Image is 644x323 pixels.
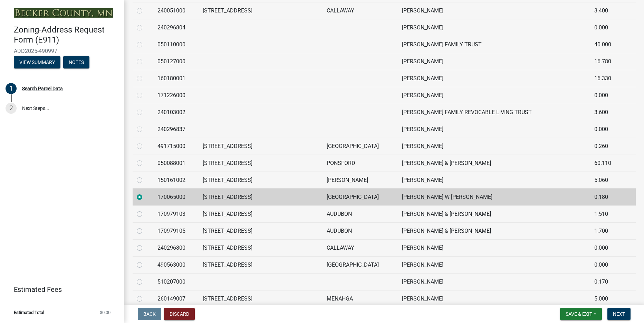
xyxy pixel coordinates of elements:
td: [PERSON_NAME] W [PERSON_NAME] [398,188,590,205]
td: MENAHGA [323,290,398,307]
td: 240296800 [153,239,199,256]
span: Estimated Total [14,310,44,315]
td: [STREET_ADDRESS] [199,172,323,188]
div: 2 [6,103,17,114]
a: Estimated Fees [6,283,113,296]
td: 160180001 [153,70,199,87]
td: 240103002 [153,104,199,121]
td: 510207000 [153,273,199,290]
td: [PERSON_NAME] & [PERSON_NAME] [398,222,590,239]
td: 240051000 [153,2,199,19]
button: View Summary [14,56,60,68]
td: [PERSON_NAME] [398,2,590,19]
td: 050088001 [153,155,199,172]
td: [STREET_ADDRESS] [199,290,323,307]
td: 170979103 [153,205,199,222]
td: 050110000 [153,36,199,53]
td: 0.000 [590,87,625,104]
td: [PERSON_NAME] & [PERSON_NAME] [398,155,590,172]
td: 5.060 [590,172,625,188]
td: [PERSON_NAME] & [PERSON_NAME] [398,205,590,222]
td: [STREET_ADDRESS] [199,239,323,256]
button: Notes [63,56,89,68]
td: CALLAWAY [323,239,398,256]
td: PONSFORD [323,155,398,172]
td: 260149007 [153,290,199,307]
td: [PERSON_NAME] [398,121,590,138]
td: [STREET_ADDRESS] [199,138,323,155]
td: [PERSON_NAME] [398,256,590,273]
td: 3.600 [590,104,625,121]
wm-modal-confirm: Summary [14,60,60,65]
td: [GEOGRAPHIC_DATA] [323,138,398,155]
td: 0.180 [590,188,625,205]
td: 0.260 [590,138,625,155]
td: 240296837 [153,121,199,138]
td: [PERSON_NAME] [398,138,590,155]
td: 171226000 [153,87,199,104]
div: Search Parcel Data [22,86,63,91]
td: 170065000 [153,188,199,205]
td: [PERSON_NAME] [398,290,590,307]
span: Back [143,311,156,317]
td: [STREET_ADDRESS] [199,205,323,222]
td: 0.170 [590,273,625,290]
div: 1 [6,83,17,94]
td: [PERSON_NAME] [398,172,590,188]
td: 491715000 [153,138,199,155]
td: 16.780 [590,53,625,70]
span: ADD2025-490997 [14,48,110,54]
td: 16.330 [590,70,625,87]
td: [PERSON_NAME] [398,19,590,36]
td: 490563000 [153,256,199,273]
button: Next [607,308,631,320]
td: [PERSON_NAME] [398,70,590,87]
span: Next [613,311,625,317]
td: [PERSON_NAME] [398,53,590,70]
td: [STREET_ADDRESS] [199,256,323,273]
td: 60.110 [590,155,625,172]
td: [PERSON_NAME] [398,239,590,256]
td: 0.000 [590,239,625,256]
td: 1.510 [590,205,625,222]
img: Becker County, Minnesota [14,8,113,18]
td: [STREET_ADDRESS] [199,188,323,205]
td: AUDUBON [323,205,398,222]
td: 0.000 [590,121,625,138]
td: [PERSON_NAME] FAMILY TRUST [398,36,590,53]
td: 050127000 [153,53,199,70]
td: 1.700 [590,222,625,239]
td: [STREET_ADDRESS] [199,155,323,172]
td: [PERSON_NAME] [323,172,398,188]
td: 150161002 [153,172,199,188]
wm-modal-confirm: Notes [63,60,89,65]
td: 3.400 [590,2,625,19]
td: 5.000 [590,290,625,307]
span: Save & Exit [566,311,592,317]
td: [PERSON_NAME] FAMILY REVOCABLE LIVING TRUST [398,104,590,121]
td: [STREET_ADDRESS] [199,222,323,239]
td: 0.000 [590,19,625,36]
button: Save & Exit [560,308,602,320]
td: AUDUBON [323,222,398,239]
td: CALLAWAY [323,2,398,19]
button: Back [138,308,161,320]
td: [PERSON_NAME] [398,273,590,290]
span: $0.00 [100,310,110,315]
td: [GEOGRAPHIC_DATA] [323,256,398,273]
button: Discard [164,308,195,320]
td: 0.000 [590,256,625,273]
h4: Zoning-Address Request Form (E911) [14,25,119,45]
td: 240296804 [153,19,199,36]
td: [GEOGRAPHIC_DATA] [323,188,398,205]
td: [STREET_ADDRESS] [199,2,323,19]
td: 170979105 [153,222,199,239]
td: 40.000 [590,36,625,53]
td: [PERSON_NAME] [398,87,590,104]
